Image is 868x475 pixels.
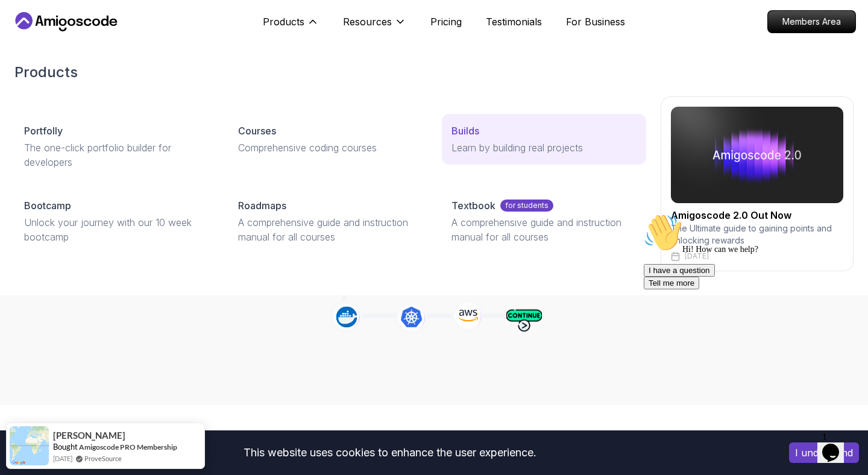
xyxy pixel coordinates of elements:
[430,14,462,29] a: Pricing
[53,453,72,464] span: [DATE]
[789,442,859,463] button: Accept cookies
[486,14,542,29] a: Testimonials
[14,63,854,82] h2: Products
[84,453,122,464] a: ProveSource
[451,140,637,155] p: Learn by building real projects
[343,14,392,29] p: Resources
[451,215,637,244] p: A comprehensive guide and instruction manual for all courses
[639,209,856,421] iframe: chat widget
[79,442,177,451] a: Amigoscode PRO Membership
[24,215,209,244] p: Unlock your journey with our 10 week bootcamp
[238,198,286,213] p: Roadmaps
[5,5,43,43] img: :wave:
[442,189,646,254] a: Textbookfor studentsA comprehensive guide and instruction manual for all courses
[228,114,433,165] a: CoursesComprehensive coding courses
[24,140,209,169] p: The one-click portfolio builder for developers
[5,5,222,81] div: 👋Hi! How can we help?I have a questionTell me more
[10,426,49,465] img: provesource social proof notification image
[671,208,843,222] h2: Amigoscode 2.0 Out Now
[53,430,125,441] span: [PERSON_NAME]
[451,198,495,213] p: Textbook
[263,14,304,29] p: Products
[566,14,625,29] a: For Business
[228,189,433,254] a: RoadmapsA comprehensive guide and instruction manual for all courses
[500,200,553,212] p: for students
[671,107,843,203] img: amigoscode 2.0
[5,55,76,68] button: I have a question
[451,124,479,138] p: Builds
[238,140,423,155] p: Comprehensive coding courses
[343,14,406,39] button: Resources
[238,215,423,244] p: A comprehensive guide and instruction manual for all courses
[817,427,856,463] iframe: chat widget
[24,124,63,138] p: Portfolly
[238,124,276,138] p: Courses
[5,36,119,45] span: Hi! How can we help?
[5,68,60,81] button: Tell me more
[661,96,854,271] a: amigoscode 2.0Amigoscode 2.0 Out NowThe Ultimate guide to gaining points and unlocking rewards[DATE]
[767,10,856,33] a: Members Area
[53,442,78,451] span: Bought
[14,189,219,254] a: BootcampUnlock your journey with our 10 week bootcamp
[14,114,219,179] a: PortfollyThe one-click portfolio builder for developers
[9,439,771,466] div: This website uses cookies to enhance the user experience.
[24,198,71,213] p: Bootcamp
[442,114,646,165] a: BuildsLearn by building real projects
[263,14,319,39] button: Products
